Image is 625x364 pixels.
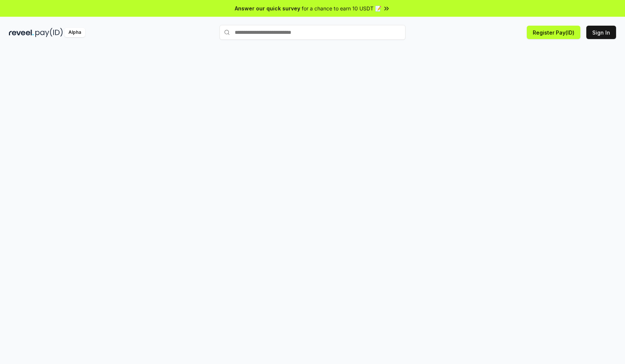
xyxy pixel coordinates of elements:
[527,26,580,39] button: Register Pay(ID)
[64,28,85,37] div: Alpha
[586,26,616,39] button: Sign In
[9,28,34,37] img: reveel_dark
[35,28,63,37] img: pay_id
[302,4,381,12] span: for a chance to earn 10 USDT 📝
[235,4,300,12] span: Answer our quick survey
